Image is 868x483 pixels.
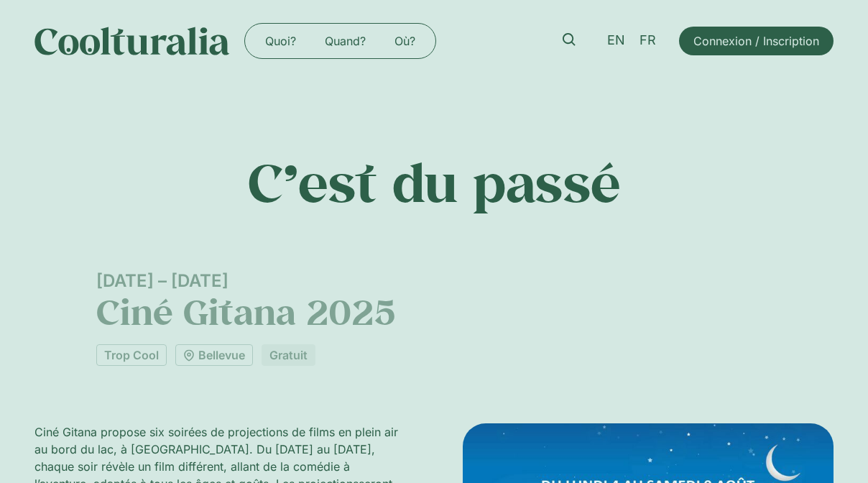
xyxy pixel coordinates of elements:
[693,32,819,50] span: Connexion / Inscription
[251,29,310,52] a: Quoi?
[96,270,772,291] div: [DATE] – [DATE]
[607,33,625,48] span: EN
[96,291,772,333] h1: Ciné Gitana 2025
[600,30,632,51] a: EN
[310,29,380,52] a: Quand?
[251,29,430,52] nav: Menu
[34,151,833,213] p: C’est du passé
[632,30,663,51] a: FR
[96,344,167,366] a: Trop Cool
[262,344,315,366] div: Gratuit
[380,29,430,52] a: Où?
[175,344,253,366] a: Bellevue
[679,27,834,55] a: Connexion / Inscription
[640,33,656,48] span: FR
